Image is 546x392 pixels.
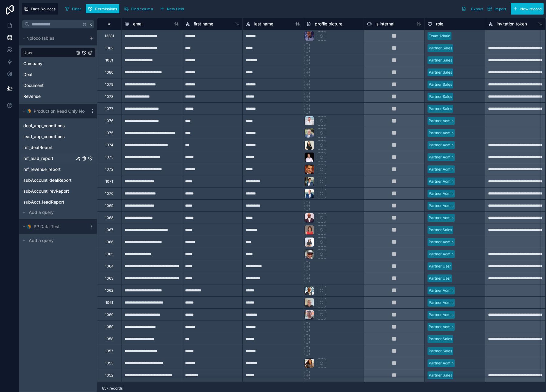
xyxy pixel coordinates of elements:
button: Permissions [86,4,119,13]
div: 1071 [105,179,113,184]
div: Partner Admin [429,142,454,148]
button: Find column [122,4,155,13]
span: profile picture [315,21,342,27]
button: Import [485,3,508,15]
div: 1073 [105,155,113,160]
div: 1065 [105,252,113,257]
span: Import [494,7,506,11]
div: Partner Admin [429,215,454,221]
span: Permissions [95,7,117,11]
div: Partner User [429,264,451,269]
button: Export [459,3,485,15]
div: 1053 [105,361,113,366]
div: 1068 [105,215,113,220]
span: 857 records [102,386,123,391]
span: Data Sources [31,7,56,11]
div: 1076 [105,118,113,123]
div: Partner Admin [429,239,454,245]
div: Partner User [429,276,451,281]
div: Partner Sales [429,348,452,354]
div: 1061 [105,300,113,305]
span: Filter [72,7,82,11]
div: Partner Sales [429,45,452,51]
span: Find column [131,7,153,11]
span: Export [471,7,483,11]
div: 1074 [105,143,113,148]
div: 1075 [105,131,113,135]
div: Partner Admin [429,203,454,208]
div: Partner Sales [429,336,452,342]
div: 1063 [105,276,113,281]
div: Team Admin [429,33,450,39]
div: 1070 [105,191,114,196]
span: New record [520,7,541,11]
div: 1077 [105,106,113,111]
div: Partner Admin [429,312,454,317]
div: Partner Sales [429,70,452,75]
div: Partner Admin [429,251,454,257]
div: Partner Sales [429,227,452,233]
div: Partner Admin [429,118,454,124]
div: Partner Admin [429,154,454,160]
button: Filter [63,4,84,13]
div: Partner Sales [429,82,452,87]
div: Partner Admin [429,300,454,305]
div: 1067 [105,228,113,232]
div: Partner Admin [429,191,454,196]
span: email [133,21,143,27]
div: Partner Admin [429,130,454,136]
div: Partner Admin [429,324,454,330]
button: New record [511,3,544,15]
div: 1069 [105,203,113,208]
span: invitation token [497,21,527,27]
div: Partner Admin [429,179,454,184]
div: Partner Admin [429,288,454,293]
div: 1072 [105,167,113,172]
div: 1059 [105,324,113,329]
div: Partner Sales [429,373,452,378]
div: Partner Admin [429,167,454,172]
div: 1081 [105,58,113,63]
div: # [102,22,117,26]
div: 1060 [105,312,114,317]
span: first name [194,21,213,27]
button: Data Sources [22,3,58,15]
div: 1057 [105,349,113,354]
div: 1078 [105,94,113,99]
div: 1062 [105,288,113,293]
div: 1066 [105,240,113,244]
a: Permissions [86,4,122,13]
span: K [88,22,93,26]
div: 1064 [105,264,114,269]
div: Partner Admin [429,360,454,366]
a: New record [508,3,544,15]
div: 1052 [105,373,113,378]
div: Partner Sales [429,94,452,99]
div: Partner Sales [429,58,452,63]
div: 13381 [105,34,114,38]
span: is internal [375,21,394,27]
div: Partner Sales [429,106,452,111]
div: 1080 [105,70,114,75]
span: role [436,21,443,27]
span: last name [254,21,273,27]
div: 1082 [105,46,113,51]
span: New field [167,7,184,11]
button: New field [158,4,186,13]
div: 1058 [105,337,113,341]
div: 1079 [105,82,113,87]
